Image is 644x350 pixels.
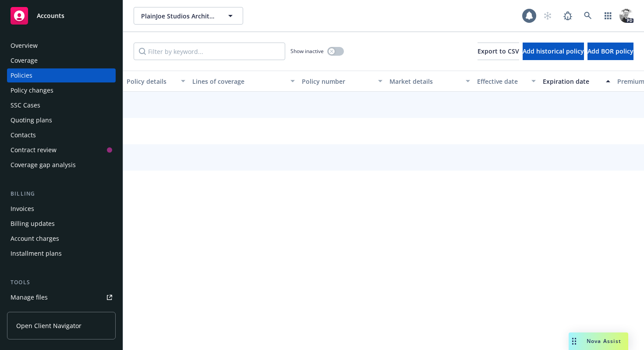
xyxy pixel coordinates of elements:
div: Lines of coverage [192,77,285,86]
div: Quoting plans [11,113,52,127]
button: Policy details [123,71,189,92]
div: Expiration date [543,77,601,86]
span: Add BOR policy [587,47,633,55]
a: Search [579,7,597,25]
a: Coverage [7,54,116,68]
div: Account charges [11,232,59,246]
a: Overview [7,39,116,53]
div: Contacts [11,128,36,142]
button: Expiration date [539,71,614,92]
div: Invoices [11,202,34,216]
div: Policy changes [11,83,53,97]
a: Contract review [7,143,116,157]
div: Coverage [11,54,38,68]
a: Policies [7,68,116,82]
a: Report a Bug [559,7,577,25]
button: Effective date [474,71,539,92]
a: Start snowing [539,7,556,25]
div: Overview [11,39,38,53]
button: Lines of coverage [189,71,298,92]
button: PlainJoe Studios Architecture, Inc. [134,7,243,25]
a: Installment plans [7,246,116,261]
span: PlainJoe Studios Architecture, Inc. [141,11,217,21]
div: Contract review [11,143,57,157]
div: Tools [7,278,116,287]
a: Quoting plans [7,113,116,127]
span: Add historical policy [523,47,584,55]
div: Manage files [11,290,48,304]
input: Filter by keyword... [134,43,285,60]
img: photo [619,9,633,23]
div: Billing updates [11,217,55,231]
a: Accounts [7,4,116,28]
span: Nova Assist [587,337,621,345]
button: Market details [386,71,474,92]
div: Market details [389,77,460,86]
div: Billing [7,189,116,198]
a: Switch app [599,7,617,25]
button: Policy number [298,71,386,92]
a: Coverage gap analysis [7,158,116,172]
span: Export to CSV [478,47,519,55]
a: SSC Cases [7,98,116,112]
span: Accounts [37,12,64,19]
span: Open Client Navigator [16,321,81,330]
div: Policy details [127,77,176,86]
span: Show inactive [290,47,324,55]
div: Effective date [477,77,526,86]
button: Add BOR policy [587,43,633,60]
div: SSC Cases [11,98,40,112]
button: Nova Assist [569,332,628,350]
button: Export to CSV [478,43,519,60]
div: Coverage gap analysis [11,158,76,172]
div: Policy number [302,77,373,86]
a: Billing updates [7,217,116,231]
a: Manage files [7,290,116,304]
div: Policies [11,68,32,82]
div: Installment plans [11,246,62,261]
div: Drag to move [569,332,580,350]
a: Contacts [7,128,116,142]
a: Invoices [7,202,116,216]
button: Add historical policy [523,43,584,60]
a: Account charges [7,232,116,246]
a: Policy changes [7,83,116,97]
